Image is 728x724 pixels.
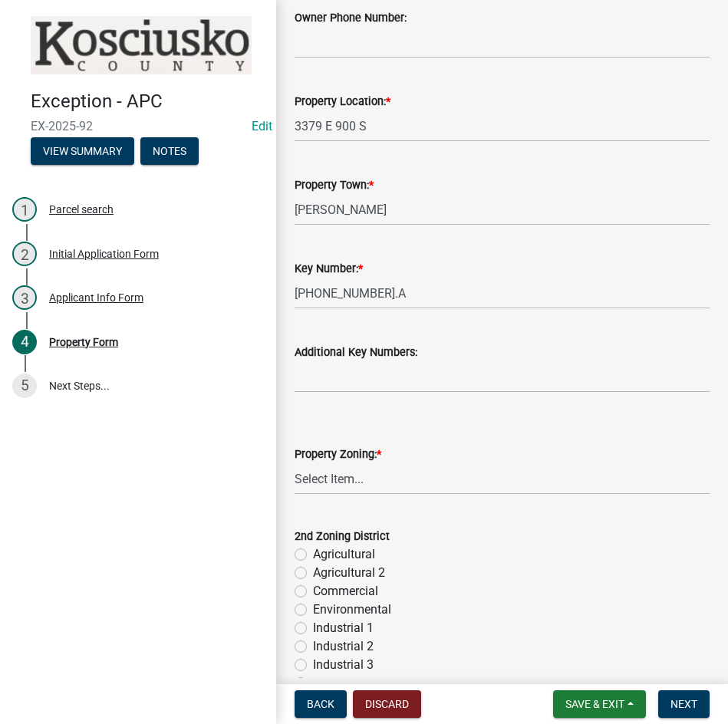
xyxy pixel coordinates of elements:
button: Save & Exit [553,690,646,718]
label: Industrial 3 [313,656,374,674]
label: Environmental [313,601,391,619]
label: Additional Key Numbers: [295,347,417,358]
div: 3 [12,285,37,310]
label: Commercial [313,582,378,601]
label: Industrial 2 [313,637,374,656]
button: Notes [140,137,199,165]
span: Save & Exit [565,698,624,710]
span: Next [670,698,697,710]
label: Key Number: [295,264,363,275]
label: Property Zoning: [295,449,381,460]
label: Industrial 1 [313,619,374,637]
label: Public Use [313,674,370,693]
button: Next [658,690,710,718]
a: Edit [252,119,272,133]
span: Back [307,698,334,710]
div: 4 [12,330,37,354]
label: Agricultural 2 [313,564,385,582]
span: EX-2025-92 [31,119,245,133]
div: 1 [12,197,37,222]
label: Property Location: [295,97,390,107]
div: 5 [12,374,37,398]
div: Applicant Info Form [49,292,143,303]
label: Property Town: [295,180,374,191]
button: View Summary [31,137,134,165]
wm-modal-confirm: Summary [31,146,134,158]
img: Kosciusko County, Indiana [31,16,252,74]
wm-modal-confirm: Notes [140,146,199,158]
button: Discard [353,690,421,718]
button: Back [295,690,347,718]
div: 2 [12,242,37,266]
div: Property Form [49,337,118,347]
label: Owner Phone Number: [295,13,407,24]
label: Agricultural [313,545,375,564]
wm-modal-confirm: Edit Application Number [252,119,272,133]
label: 2nd Zoning District [295,531,390,542]
div: Parcel search [49,204,114,215]
h4: Exception - APC [31,90,264,113]
div: Initial Application Form [49,248,159,259]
